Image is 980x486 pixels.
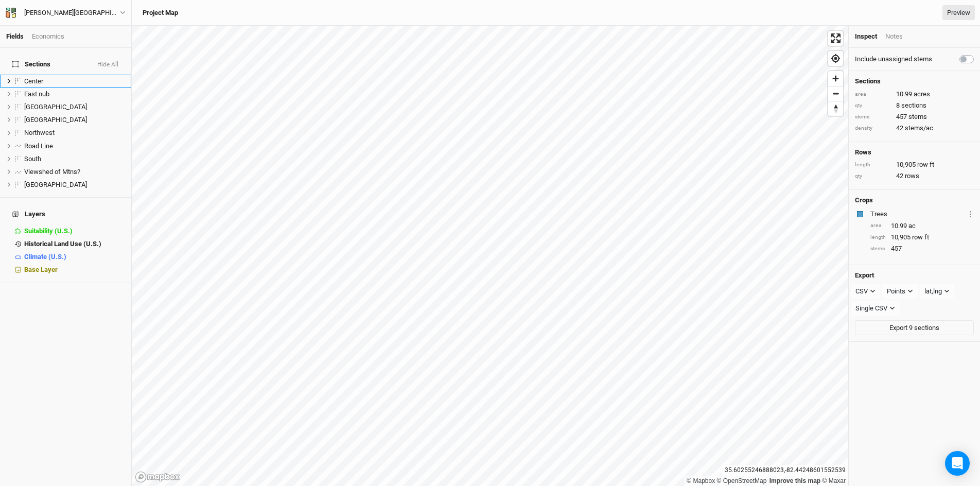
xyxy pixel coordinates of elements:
div: South [24,155,125,163]
span: Base Layer [24,266,58,273]
div: Base Layer [24,266,125,274]
div: North East [24,116,125,124]
button: Zoom in [828,71,843,86]
button: Single CSV [851,301,900,316]
div: Economics [32,32,64,41]
div: lat,lng [924,286,942,297]
span: stems/ac [905,124,933,133]
div: Open Intercom Messenger [945,451,970,476]
div: 10,905 [870,233,974,242]
span: acres [914,90,930,99]
span: row ft [917,160,934,169]
h4: Export [855,271,974,280]
a: Improve this map [769,477,820,484]
div: 457 [855,112,974,121]
span: Center [24,77,43,85]
div: length [855,161,891,169]
span: Climate (U.S.) [24,253,66,261]
div: Single CSV [855,303,887,314]
div: Northwest [24,129,125,137]
span: [GEOGRAPHIC_DATA] [24,103,87,111]
div: stems [855,113,891,121]
button: Hide All [97,61,119,68]
span: Road Line [24,142,53,150]
div: Warren Wilson College [24,8,120,18]
h4: Sections [855,77,974,85]
span: row ft [912,233,929,242]
div: Climate (U.S.) [24,253,125,261]
span: stems [908,112,927,121]
span: South [24,155,41,163]
span: Historical Land Use (U.S.) [24,240,101,248]
button: Zoom out [828,86,843,101]
div: East nub [24,90,125,98]
button: CSV [851,284,880,299]
a: Mapbox logo [135,471,180,483]
div: Viewshed of Mtns? [24,168,125,176]
canvas: Map [132,26,848,486]
div: qty [855,172,891,180]
h3: Project Map [143,9,178,17]
h4: Crops [855,196,873,204]
button: Points [882,284,918,299]
label: Include unassigned stems [855,55,932,64]
span: Northwest [24,129,55,136]
div: 10.99 [870,221,974,231]
span: [GEOGRAPHIC_DATA] [24,181,87,188]
div: Inspect [855,32,877,41]
a: Maxar [822,477,846,484]
span: Sections [12,60,50,68]
span: sections [901,101,926,110]
a: OpenStreetMap [717,477,767,484]
a: Fields [6,32,24,40]
div: [PERSON_NAME][GEOGRAPHIC_DATA] [24,8,120,18]
div: Road Line [24,142,125,150]
div: Historical Land Use (U.S.) [24,240,125,248]
button: [PERSON_NAME][GEOGRAPHIC_DATA] [5,7,126,19]
button: lat,lng [920,284,954,299]
button: Enter fullscreen [828,31,843,46]
h4: Layers [6,204,125,224]
button: Export 9 sections [855,320,974,336]
div: area [870,222,886,230]
div: length [870,234,886,241]
button: Crop Usage [967,208,974,220]
button: Reset bearing to north [828,101,843,116]
h4: Rows [855,148,974,157]
div: Points [887,286,905,297]
div: Trees [870,210,965,219]
div: West Center [24,181,125,189]
div: 42 [855,124,974,133]
div: Notes [885,32,903,41]
div: North Center [24,103,125,111]
a: Mapbox [687,477,715,484]
div: density [855,125,891,132]
a: Preview [942,5,975,21]
span: ac [908,221,916,231]
button: Find my location [828,51,843,66]
span: [GEOGRAPHIC_DATA] [24,116,87,124]
span: Suitability (U.S.) [24,227,73,235]
div: Center [24,77,125,85]
div: 10.99 [855,90,974,99]
div: 35.60255246888023 , -82.44248601552539 [722,465,848,476]
div: Suitability (U.S.) [24,227,125,235]
div: 42 [855,171,974,181]
div: qty [855,102,891,110]
span: rows [905,171,919,181]
div: 8 [855,101,974,110]
div: 10,905 [855,160,974,169]
span: East nub [24,90,49,98]
div: 457 [870,244,974,253]
div: CSV [855,286,868,297]
div: area [855,91,891,98]
span: Viewshed of Mtns? [24,168,80,176]
div: stems [870,245,886,253]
